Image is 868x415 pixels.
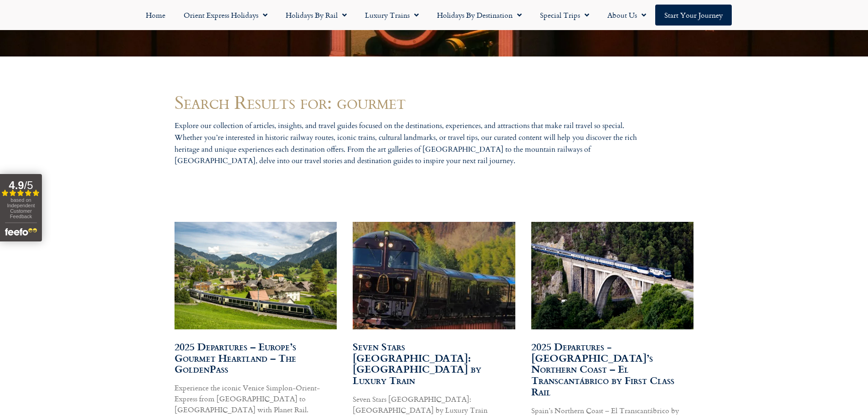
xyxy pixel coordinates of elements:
[137,5,175,26] a: Home
[175,339,296,377] a: 2025 Departures – Europe’s Gourmet Heartland – The GoldenPass
[356,5,428,26] a: Luxury Trains
[175,120,648,167] p: Explore our collection of articles, insights, and travel guides focused on the destinations, expe...
[5,5,863,26] nav: Menu
[598,5,655,26] a: About Us
[175,382,337,415] p: Experience the iconic Venice Simplon-Orient-Express from [GEOGRAPHIC_DATA] to [GEOGRAPHIC_DATA] w...
[531,5,598,26] a: Special Trips
[277,5,356,26] a: Holidays by Rail
[655,5,732,26] a: Start your Journey
[175,93,694,111] h1: Search Results for: gourmet
[353,339,481,388] a: Seven Stars [GEOGRAPHIC_DATA]: [GEOGRAPHIC_DATA] by Luxury Train
[175,5,277,26] a: Orient Express Holidays
[428,5,531,26] a: Holidays by Destination
[531,339,674,399] a: 2025 Departures -[GEOGRAPHIC_DATA]’s Northern Coast – El Transcantábrico by First Class Rail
